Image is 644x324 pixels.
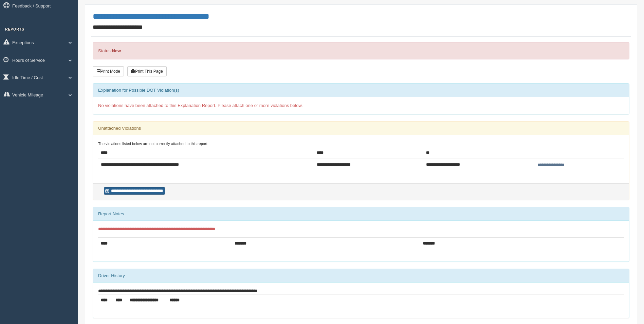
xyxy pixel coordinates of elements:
[93,207,629,221] div: Report Notes
[93,42,629,59] div: Status:
[98,103,303,108] span: No violations have been attached to this Explanation Report. Please attach one or more violations...
[98,142,208,146] small: The violations listed below are not currently attached to this report:
[93,269,629,283] div: Driver History
[93,122,629,135] div: Unattached Violations
[112,48,121,53] strong: New
[93,66,124,76] button: Print Mode
[93,84,629,97] div: Explanation for Possible DOT Violation(s)
[127,66,167,76] button: Print This Page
